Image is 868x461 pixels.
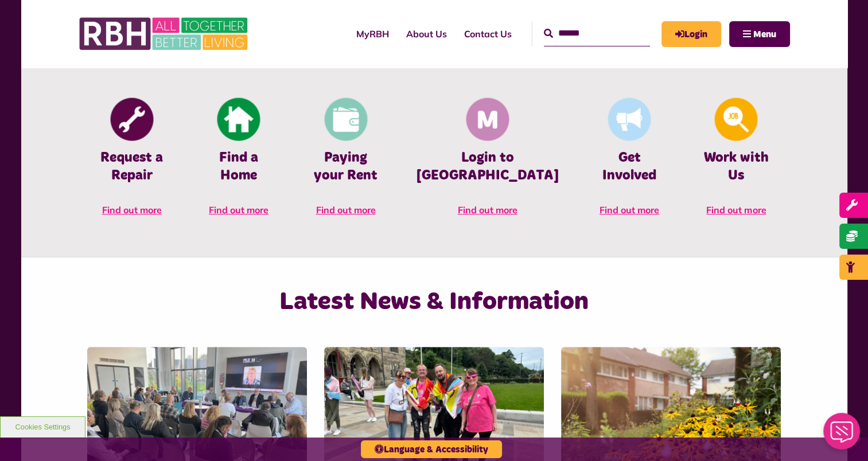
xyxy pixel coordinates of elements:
[661,21,721,47] a: MyRBH
[197,286,671,318] h2: Latest News & Information
[417,149,559,185] h4: Login to [GEOGRAPHIC_DATA]
[79,11,251,56] img: RBH
[309,149,382,185] h4: Paying your Rent
[96,149,168,185] h4: Request a Repair
[608,98,651,141] img: Get Involved
[399,96,576,228] a: Membership And Mutuality Login to [GEOGRAPHIC_DATA] Find out more
[209,204,268,216] span: Find out more
[706,204,766,216] span: Find out more
[102,204,162,216] span: Find out more
[593,149,665,185] h4: Get Involved
[324,98,367,141] img: Pay Rent
[729,21,790,47] button: Navigation
[458,204,517,216] span: Find out more
[292,96,399,228] a: Pay Rent Paying your Rent Find out more
[753,30,776,39] span: Menu
[316,204,376,216] span: Find out more
[456,18,520,49] a: Contact Us
[816,409,868,461] iframe: Netcall Web Assistant for live chat
[361,440,502,458] button: Language & Accessibility
[203,149,275,185] h4: Find a Home
[544,21,650,46] input: Search
[79,96,185,228] a: Report Repair Request a Repair Find out more
[576,96,683,228] a: Get Involved Get Involved Find out more
[683,96,789,228] a: Looking For A Job Work with Us Find out more
[398,18,456,49] a: About Us
[185,96,292,228] a: Find A Home Find a Home Find out more
[217,98,260,141] img: Find A Home
[466,98,509,141] img: Membership And Mutuality
[700,149,772,185] h4: Work with Us
[110,98,153,141] img: Report Repair
[348,18,398,49] a: MyRBH
[600,204,659,216] span: Find out more
[715,98,758,141] img: Looking For A Job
